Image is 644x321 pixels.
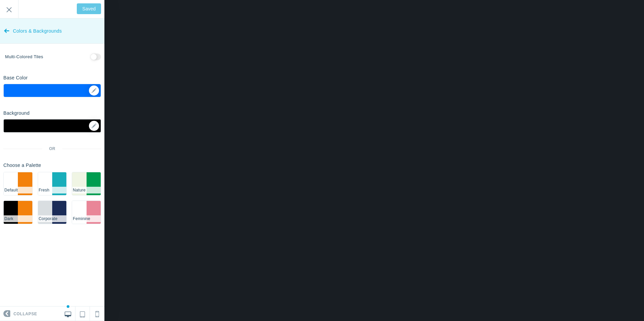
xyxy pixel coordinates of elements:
div: ▼ [4,84,101,101]
li: #ffffff [72,201,86,224]
li: #ffffff [38,172,52,195]
li: #e98698 [87,201,101,224]
li: #18AEBA [52,172,66,195]
span: Collapse [13,307,37,321]
label: Use multiple colors for categories and topics [5,54,43,60]
input: Use multiple colors for categories and topics [90,53,101,60]
li: #f3810b [18,172,32,195]
li: #1b2c58 [52,201,66,224]
span: OR [42,146,62,152]
li: Dark [4,215,32,222]
li: Nature [72,187,101,193]
li: #009d50 [87,172,101,195]
li: #f0f5e4 [72,172,86,195]
li: Feminine [72,215,101,222]
span: Colors & Backgrounds [13,19,62,44]
h6: Base Color [3,75,28,80]
li: #000000 [4,201,18,224]
h6: Background [3,111,30,116]
li: Default [4,187,32,193]
li: Corporate [38,215,67,222]
li: #f3810b [18,201,32,224]
li: #d9dee1 [38,201,52,224]
li: Fresh [38,187,67,193]
p: Choose a Palette [3,162,101,169]
li: #ffffff [4,172,18,195]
